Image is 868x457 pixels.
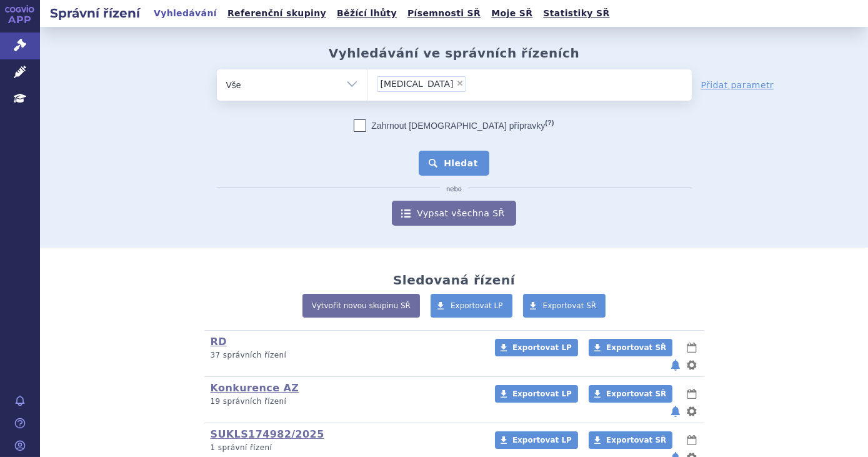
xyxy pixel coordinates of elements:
[440,186,468,193] i: nebo
[451,301,503,310] span: Exportovat LP
[456,79,464,87] span: ×
[686,386,698,401] button: lhůty
[381,79,454,88] span: [MEDICAL_DATA]
[606,389,666,398] span: Exportovat SŘ
[404,5,484,22] a: Písemnosti SŘ
[543,301,597,310] span: Exportovat SŘ
[686,340,698,355] button: lhůty
[495,385,578,403] a: Exportovat LP
[523,294,606,318] a: Exportovat SŘ
[393,273,515,288] h2: Sledovaná řízení
[545,119,554,127] abbr: (?)
[302,294,420,318] a: Vytvořit novou skupinu SŘ
[606,436,666,444] span: Exportovat SŘ
[495,339,578,356] a: Exportovat LP
[686,433,698,448] button: lhůty
[539,5,613,22] a: Statistiky SŘ
[701,79,774,91] a: Přidat parametr
[392,201,516,226] a: Vypsat všechna SŘ
[512,389,572,398] span: Exportovat LP
[211,336,227,348] a: RD
[686,358,698,373] button: nastavení
[211,428,324,440] a: SUKLS174982/2025
[669,358,682,373] button: notifikace
[512,343,572,352] span: Exportovat LP
[589,385,672,403] a: Exportovat SŘ
[333,5,401,22] a: Běžící lhůty
[40,4,150,22] h2: Správní řízení
[419,151,489,176] button: Hledat
[589,339,672,356] a: Exportovat SŘ
[431,294,512,318] a: Exportovat LP
[495,431,578,449] a: Exportovat LP
[589,431,672,449] a: Exportovat SŘ
[487,5,536,22] a: Moje SŘ
[211,396,479,407] p: 19 správních řízení
[470,76,536,91] input: [MEDICAL_DATA]
[150,5,221,22] a: Vyhledávání
[512,436,572,444] span: Exportovat LP
[606,343,666,352] span: Exportovat SŘ
[211,443,479,453] p: 1 správní řízení
[224,5,330,22] a: Referenční skupiny
[211,382,299,394] a: Konkurence AZ
[329,46,580,61] h2: Vyhledávání ve správních řízeních
[211,350,479,361] p: 37 správních řízení
[686,404,698,419] button: nastavení
[354,119,554,132] label: Zahrnout [DEMOGRAPHIC_DATA] přípravky
[669,404,682,419] button: notifikace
